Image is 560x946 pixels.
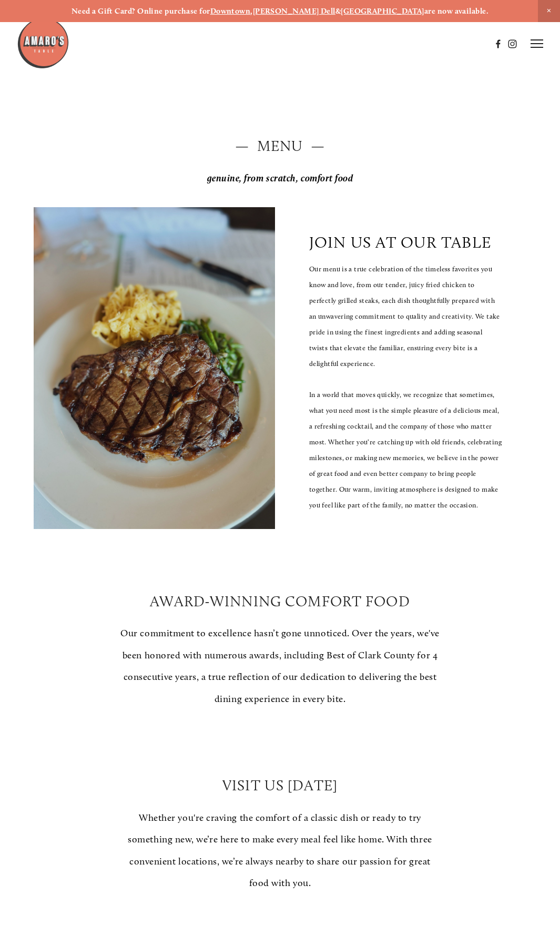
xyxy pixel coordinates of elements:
[119,591,441,612] h2: Award-Winning Comfort Food
[253,6,335,16] a: [PERSON_NAME] Dell
[424,6,488,16] strong: are now available.
[341,6,424,16] a: [GEOGRAPHIC_DATA]
[335,6,341,16] strong: &
[309,261,502,371] p: Our menu is a true celebration of the timeless favorites you know and love, from our tender, juic...
[119,775,441,796] h2: Visit Us [DATE]
[119,623,441,710] p: Our commitment to excellence hasn’t gone unnoticed. Over the years, we've been honored with numer...
[17,17,69,69] img: Amaro's Table
[119,807,441,894] p: Whether you're craving the comfort of a classic dish or ready to try something new, we’re here to...
[309,233,492,252] p: join us at our table
[309,387,502,513] p: In a world that moves quickly, we recognize that sometimes, what you need most is the simple plea...
[210,6,251,16] a: Downtown
[34,136,526,157] h2: — Menu —
[207,172,353,184] em: genuine, from scratch, comfort food
[72,6,210,16] strong: Need a Gift Card? Online purchase for
[250,6,252,16] strong: ,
